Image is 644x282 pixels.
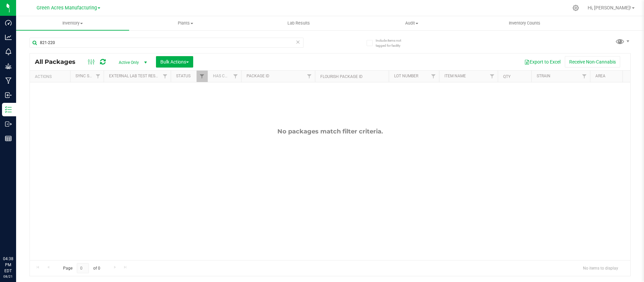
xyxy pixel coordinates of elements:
[394,74,418,78] a: Lot Number
[37,5,97,11] span: Green Acres Manufacturing
[5,135,12,142] inline-svg: Reports
[5,77,12,84] inline-svg: Manufacturing
[520,56,565,68] button: Export to Excel
[160,71,171,82] a: Filter
[428,71,439,82] a: Filter
[5,19,12,26] inline-svg: Dashboard
[129,20,242,26] span: Plants
[230,71,241,82] a: Filter
[320,74,363,79] a: Flourish Package ID
[20,227,28,235] iframe: Resource center unread badge
[3,274,13,279] p: 08/21
[468,16,581,30] a: Inventory Counts
[197,71,208,82] a: Filter
[16,20,129,26] span: Inventory
[75,74,101,78] a: Sync Status
[595,74,605,78] a: Area
[356,20,468,26] span: Audit
[355,16,468,30] a: Audit
[176,74,191,78] a: Status
[156,56,193,68] button: Bulk Actions
[109,74,162,78] a: External Lab Test Result
[304,71,315,82] a: Filter
[578,263,624,273] span: No items to display
[16,16,129,30] a: Inventory
[376,38,409,48] span: Include items not tagged for facility
[5,92,12,98] inline-svg: Inbound
[57,263,106,274] span: Page of 0
[160,59,189,65] span: Bulk Actions
[278,20,319,26] span: Lab Results
[444,74,466,78] a: Item Name
[5,106,12,113] inline-svg: Inventory
[3,256,13,274] p: 04:38 PM EDT
[537,74,550,78] a: Strain
[242,16,355,30] a: Lab Results
[93,71,104,82] a: Filter
[7,228,27,248] iframe: Resource center
[500,20,549,26] span: Inventory Counts
[129,16,242,30] a: Plants
[5,34,12,41] inline-svg: Analytics
[247,74,269,78] a: Package ID
[30,128,630,135] div: No packages match filter criteria.
[5,121,12,127] inline-svg: Outbound
[579,71,590,82] a: Filter
[5,48,12,55] inline-svg: Monitoring
[5,63,12,70] inline-svg: Grow
[588,5,631,10] span: Hi, [PERSON_NAME]!
[503,74,511,79] a: Qty
[565,56,620,68] button: Receive Non-Cannabis
[208,71,241,82] th: Has COA
[35,58,82,66] span: All Packages
[30,38,304,48] input: Search Package ID, Item Name, SKU, Lot or Part Number...
[572,5,580,11] div: Manage settings
[487,71,498,82] a: Filter
[296,38,300,46] span: Clear
[35,74,67,79] div: Actions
